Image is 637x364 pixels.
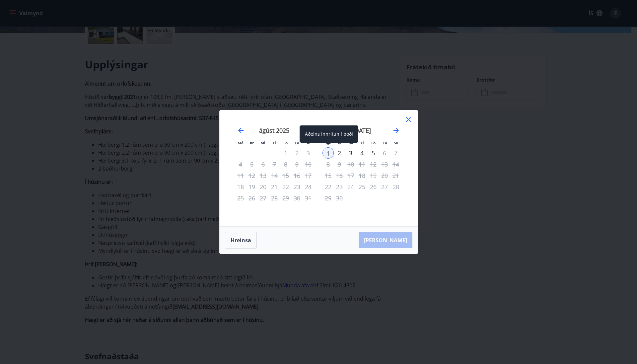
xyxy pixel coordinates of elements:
td: Not available. miðvikudagur, 10. september 2025 [345,159,356,170]
td: Not available. miðvikudagur, 17. september 2025 [345,170,356,181]
td: Not available. fimmtudagur, 25. september 2025 [356,181,368,192]
td: Not available. laugardagur, 9. ágúst 2025 [291,159,303,170]
div: Aðeins útritun í boði [334,192,345,204]
td: Not available. mánudagur, 29. september 2025 [322,192,334,204]
div: Aðeins útritun í boði [368,170,379,181]
td: Not available. þriðjudagur, 9. september 2025 [334,159,345,170]
td: Not available. mánudagur, 4. ágúst 2025 [235,159,246,170]
td: Not available. föstudagur, 15. ágúst 2025 [280,170,291,181]
td: Not available. þriðjudagur, 30. september 2025 [334,192,345,204]
td: Not available. föstudagur, 29. ágúst 2025 [280,192,291,204]
small: Fi [361,140,364,145]
div: 4 [356,147,368,159]
td: Not available. fimmtudagur, 11. september 2025 [356,159,368,170]
td: Not available. sunnudagur, 28. september 2025 [390,181,401,192]
td: Not available. þriðjudagur, 23. september 2025 [334,181,345,192]
td: Not available. föstudagur, 8. ágúst 2025 [280,159,291,170]
td: Not available. laugardagur, 2. ágúst 2025 [291,147,303,159]
td: Not available. laugardagur, 30. ágúst 2025 [291,192,303,204]
strong: [DATE] [353,126,371,134]
td: Not available. fimmtudagur, 28. ágúst 2025 [269,192,280,204]
td: Not available. fimmtudagur, 14. ágúst 2025 [269,170,280,181]
div: Aðeins útritun í boði [368,181,379,192]
td: Not available. mánudagur, 25. ágúst 2025 [235,192,246,204]
td: Not available. föstudagur, 1. ágúst 2025 [280,147,291,159]
td: Not available. miðvikudagur, 27. ágúst 2025 [257,192,269,204]
small: Fö [371,140,376,145]
td: Not available. sunnudagur, 31. ágúst 2025 [303,192,314,204]
td: Not available. fimmtudagur, 18. september 2025 [356,170,368,181]
td: Not available. þriðjudagur, 5. ágúst 2025 [246,159,257,170]
td: Choose þriðjudagur, 2. september 2025 as your check-out date. It’s available. [334,147,345,159]
small: Fi [273,140,276,145]
small: La [295,140,299,145]
small: Fö [283,140,288,145]
div: 3 [345,147,356,159]
td: Not available. miðvikudagur, 24. september 2025 [345,181,356,192]
td: Not available. sunnudagur, 3. ágúst 2025 [303,147,314,159]
td: Not available. sunnudagur, 24. ágúst 2025 [303,181,314,192]
td: Not available. laugardagur, 27. september 2025 [379,181,390,192]
td: Not available. mánudagur, 8. september 2025 [322,159,334,170]
strong: ágúst 2025 [259,126,289,134]
td: Not available. þriðjudagur, 26. ágúst 2025 [246,192,257,204]
td: Not available. sunnudagur, 17. ágúst 2025 [303,170,314,181]
td: Selected as start date. mánudagur, 1. september 2025 [322,147,334,159]
td: Not available. sunnudagur, 7. september 2025 [390,147,401,159]
small: La [383,140,387,145]
small: Má [238,140,244,145]
td: Not available. miðvikudagur, 13. ágúst 2025 [257,170,269,181]
div: Move forward to switch to the next month. [392,126,400,134]
small: Su [394,140,398,145]
div: Aðeins útritun í boði [368,159,379,170]
div: Aðeins útritun í boði [368,147,379,159]
small: Mi [260,140,265,145]
td: Choose fimmtudagur, 4. september 2025 as your check-out date. It’s available. [356,147,368,159]
td: Not available. laugardagur, 20. september 2025 [379,170,390,181]
td: Not available. mánudagur, 18. ágúst 2025 [235,181,246,192]
td: Not available. föstudagur, 26. september 2025 [368,181,379,192]
td: Not available. sunnudagur, 10. ágúst 2025 [303,159,314,170]
td: Not available. laugardagur, 6. september 2025 [379,147,390,159]
div: 2 [334,147,345,159]
td: Not available. sunnudagur, 21. september 2025 [390,170,401,181]
td: Not available. laugardagur, 23. ágúst 2025 [291,181,303,192]
div: Move backward to switch to the previous month. [237,126,245,134]
td: Not available. fimmtudagur, 21. ágúst 2025 [269,181,280,192]
small: Þr [250,140,254,145]
td: Not available. mánudagur, 11. ágúst 2025 [235,170,246,181]
td: Not available. miðvikudagur, 20. ágúst 2025 [257,181,269,192]
td: Not available. þriðjudagur, 19. ágúst 2025 [246,181,257,192]
td: Not available. sunnudagur, 14. september 2025 [390,159,401,170]
td: Not available. laugardagur, 13. september 2025 [379,159,390,170]
td: Not available. miðvikudagur, 6. ágúst 2025 [257,159,269,170]
div: Aðeins innritun í boði [322,147,334,159]
td: Not available. föstudagur, 22. ágúst 2025 [280,181,291,192]
td: Not available. þriðjudagur, 12. ágúst 2025 [246,170,257,181]
div: Aðeins innritun í boði [300,125,358,143]
td: Not available. laugardagur, 16. ágúst 2025 [291,170,303,181]
td: Choose föstudagur, 5. september 2025 as your check-out date. It’s available. [368,147,379,159]
td: Not available. þriðjudagur, 16. september 2025 [334,170,345,181]
td: Not available. fimmtudagur, 7. ágúst 2025 [269,159,280,170]
td: Not available. mánudagur, 15. september 2025 [322,170,334,181]
td: Not available. mánudagur, 22. september 2025 [322,181,334,192]
td: Choose miðvikudagur, 3. september 2025 as your check-out date. It’s available. [345,147,356,159]
td: Not available. föstudagur, 12. september 2025 [368,159,379,170]
td: Not available. föstudagur, 19. september 2025 [368,170,379,181]
button: Hreinsa [225,232,257,249]
div: Calendar [228,118,410,218]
